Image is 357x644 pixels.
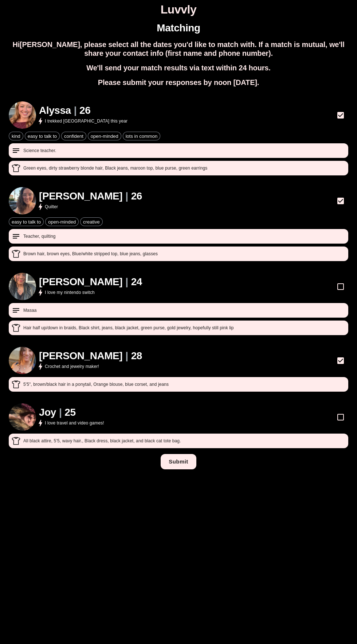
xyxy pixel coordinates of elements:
[79,105,90,117] h1: 26
[88,133,121,139] span: open-minded
[45,203,58,210] p: Quilter
[39,190,122,202] h1: [PERSON_NAME]
[125,276,128,288] h1: |
[9,40,348,58] h2: Hi [PERSON_NAME] , please select all the dates you'd like to match with. If a match is mutual, we...
[9,133,23,139] span: kind
[59,407,62,419] h1: |
[161,454,196,469] button: Submit
[39,276,122,288] h1: [PERSON_NAME]
[98,78,259,87] h2: Please submit your responses by noon [DATE].
[131,276,142,288] h1: 24
[23,381,169,388] p: 5'5", brown/black hair in a ponytail , Orange blouse, blue corset, and jeans
[23,147,56,154] p: Science teacher.
[74,105,76,117] h1: |
[157,22,200,34] h1: Matching
[23,233,56,240] p: Teacher, quilting
[45,420,104,426] p: I love travel and video games!
[45,118,127,124] p: I trekked [GEOGRAPHIC_DATA] this year
[9,273,36,300] img: Antonia
[23,251,158,257] p: Brown hair, brown eyes , Blue/white stripped top, blue jeans, glasses
[3,3,354,16] h1: Luvvly
[45,363,99,370] p: Crochet and jewelry maker!
[25,133,59,139] span: easy to talk to
[9,347,36,374] img: Sandy
[9,403,36,431] img: Joy
[23,307,37,314] p: Masaa
[45,289,95,296] p: I love my nintendo switch
[9,101,36,129] img: Alyssa
[39,105,71,117] h1: Alyssa
[131,190,142,202] h1: 26
[39,350,122,362] h1: [PERSON_NAME]
[46,219,78,225] span: open-minded
[23,438,181,444] p: All black attire, 5’5, wavy hair. , Black dress, black jacket, and black cat tote bag.
[64,407,75,419] h1: 25
[39,407,56,419] h1: Joy
[23,165,207,171] p: Green eyes, dirty strawberry blonde hair , Black jeans, maroon top, blue purse, green earrings
[125,190,128,202] h1: |
[125,350,128,362] h1: |
[81,219,102,225] span: creative
[86,63,270,72] h2: We'll send your match results via text within 24 hours.
[62,133,86,139] span: confident
[131,350,142,362] h1: 28
[23,325,234,331] p: Hair half up/down in braids , Black shirt, jeans, black jacket, green purse, gold jewelry, hopefu...
[9,219,43,225] span: easy to talk to
[123,133,160,139] span: lots in common
[9,187,36,214] img: Liz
